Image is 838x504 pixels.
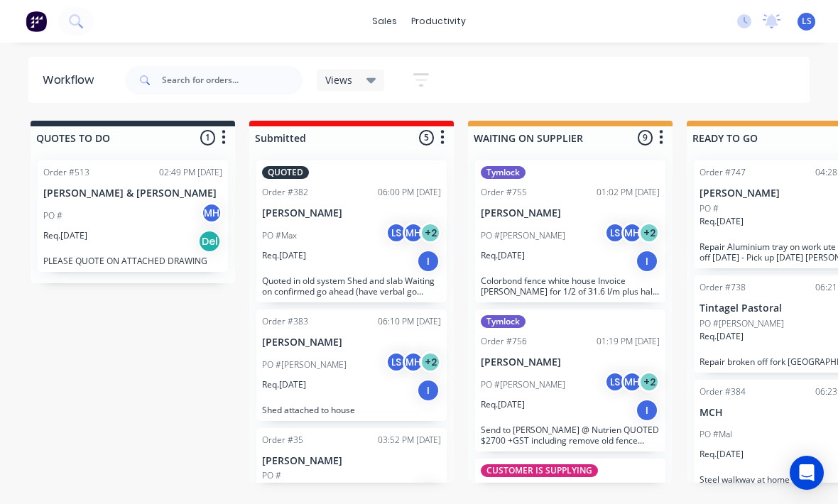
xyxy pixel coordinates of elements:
div: Tymlock [481,315,526,328]
p: Req. [DATE] [262,378,306,391]
p: PO #[PERSON_NAME] [481,378,565,391]
div: 02:49 PM [DATE] [159,166,222,179]
p: Send to [PERSON_NAME] @ Nutrien QUOTED $2700 +GST including remove old fence (Colorbond fence Whi... [481,424,660,446]
div: Order #38306:10 PM [DATE][PERSON_NAME]PO #[PERSON_NAME]LSMH+2Req.[DATE]IShed attached to house [256,309,447,421]
div: Order #382 [262,186,308,199]
p: PO #Max [262,229,297,242]
div: 01:02 PM [DATE] [597,186,660,199]
div: 06:10 PM [DATE] [378,315,441,328]
p: PLEASE QUOTE ON ATTACHED DRAWING [43,256,222,266]
span: LS [802,15,812,28]
p: Req. [DATE] [262,249,306,262]
div: I [636,250,658,273]
div: TymlockOrder #75601:19 PM [DATE][PERSON_NAME]PO #[PERSON_NAME]LSMH+2Req.[DATE]ISend to [PERSON_NA... [475,309,665,451]
p: Req. [DATE] [700,448,744,461]
div: MH [403,351,424,373]
div: I [636,399,658,422]
div: MH [403,222,424,243]
div: MH [621,371,643,393]
p: [PERSON_NAME] [262,207,441,219]
div: + 2 [638,222,660,243]
p: Req. [DATE] [700,330,744,343]
p: [PERSON_NAME] & [PERSON_NAME] [43,187,222,199]
div: Order #384 [700,385,746,398]
p: PO #Mal [700,428,732,441]
div: Order #513 [43,166,89,179]
div: Order #755 [481,186,527,199]
div: LS [386,222,407,243]
img: Factory [26,11,47,32]
div: + 2 [420,351,441,373]
div: Del [198,230,221,253]
div: 01:19 PM [DATE] [597,335,660,348]
p: Req. [DATE] [481,249,525,262]
div: 03:52 PM [DATE] [378,434,441,447]
p: [PERSON_NAME] [262,455,441,467]
p: Req. [DATE] [481,398,525,411]
div: Workflow [43,72,101,89]
p: Shed attached to house [262,405,441,415]
div: sales [365,11,404,32]
div: MH [201,202,222,224]
p: Colorbond fence white house Invoice [PERSON_NAME] for 1/2 of 31.6 l/m plus half of earthworks and... [481,275,660,297]
p: PO #[PERSON_NAME] [700,317,784,330]
div: LS [604,222,626,243]
div: TymlockOrder #75501:02 PM [DATE][PERSON_NAME]PO #[PERSON_NAME]LSMH+2Req.[DATE]IColorbond fence wh... [475,160,665,302]
p: Req. [DATE] [262,482,306,495]
p: PO # [262,469,281,482]
div: Order #51302:49 PM [DATE][PERSON_NAME] & [PERSON_NAME]PO #MHReq.[DATE]DelPLEASE QUOTE ON ATTACHED... [38,160,228,272]
div: Tymlock [481,166,526,179]
div: Order #756 [481,335,527,348]
p: [PERSON_NAME] [481,207,660,219]
div: QUOTED [262,166,309,179]
p: PO #[PERSON_NAME] [262,358,347,371]
p: [PERSON_NAME] [481,356,660,368]
div: + 2 [638,371,660,393]
div: Order #747 [700,166,746,179]
div: Order #738 [700,281,746,294]
p: PO #[PERSON_NAME] [481,229,565,242]
p: Req. [DATE] [43,229,87,242]
span: Views [325,72,352,87]
div: CUSTOMER IS SUPPLYING [481,464,598,477]
p: PO # [43,209,62,222]
div: LS [604,371,626,393]
p: Quoted in old system Shed and slab Waiting on confirmed go ahead (have verbal go ahead from [PERS... [262,275,441,297]
input: Search for orders... [162,66,303,94]
div: Open Intercom Messenger [790,456,824,490]
p: PO # [700,202,719,215]
div: + 2 [420,222,441,243]
div: LS [386,351,407,373]
div: I [417,250,440,273]
div: Order #383 [262,315,308,328]
div: QUOTEDOrder #38206:00 PM [DATE][PERSON_NAME]PO #MaxLSMH+2Req.[DATE]IQuoted in old system Shed and... [256,160,447,302]
p: Req. [DATE] [700,215,744,228]
div: productivity [404,11,473,32]
div: MH [621,222,643,243]
p: [PERSON_NAME] [262,336,441,349]
div: Order #35 [262,434,303,447]
div: I [417,379,440,402]
div: 06:00 PM [DATE] [378,186,441,199]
